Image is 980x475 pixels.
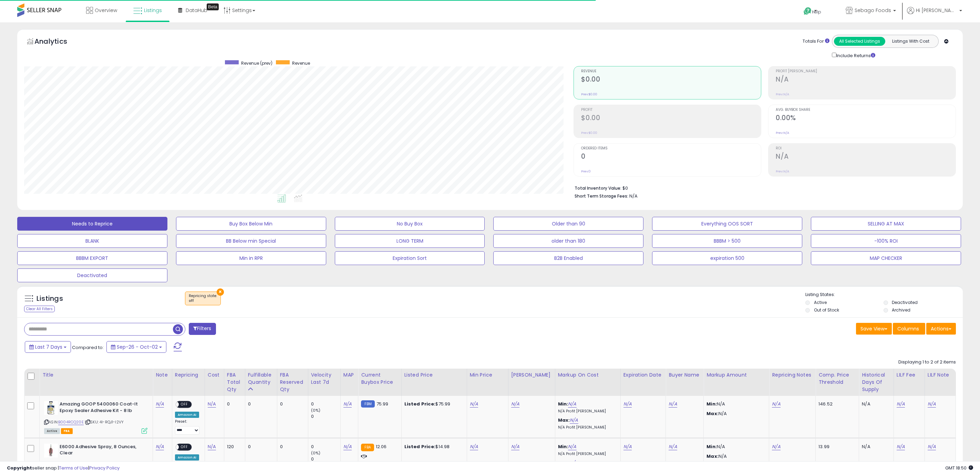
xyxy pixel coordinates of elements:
h2: $0.00 [581,75,761,85]
strong: Min: [706,443,717,450]
div: Fulfillable Quantity [248,371,274,386]
span: Overview [95,7,117,14]
small: Prev: $0.00 [581,92,597,96]
p: N/A [706,444,764,450]
button: older than 180 [493,234,643,248]
div: 146.52 [818,401,854,407]
b: Max: [558,417,570,423]
a: Privacy Policy [89,465,120,471]
span: Repricing state : [189,293,217,304]
a: N/A [568,401,576,408]
strong: Min: [706,401,717,407]
b: Min: [558,443,568,450]
span: OFF [179,402,190,408]
img: 51ujk3Z6EkL._SL40_.jpg [44,401,58,415]
div: N/A [862,401,888,407]
span: Sep-26 - Oct-02 [117,344,158,350]
b: Amazing GOOP 5400060 Coat-It Epoxy Sealer Adhesive Kit - 8 lb [60,401,143,415]
div: 0 [248,401,272,407]
small: FBM [361,400,374,408]
a: N/A [669,443,677,450]
span: Ordered Items [581,147,761,150]
h2: 0.00% [776,114,956,123]
a: N/A [669,401,677,408]
div: Preset: [175,419,199,435]
p: N/A [706,411,764,417]
span: Compared to: [72,344,104,351]
span: Listings [144,7,162,14]
a: N/A [343,401,352,408]
div: Include Returns [827,51,884,59]
div: ASIN: [44,401,147,433]
a: N/A [897,443,905,450]
div: Min Price [470,371,505,379]
span: FBA [61,428,73,434]
button: Filters [189,323,216,335]
button: Buy Box Below Min [176,217,326,231]
div: Historical Days Of Supply [862,371,891,393]
label: Archived [892,307,910,313]
span: 75.99 [376,401,389,407]
div: 120 [227,444,240,450]
div: Markup Amount [706,371,766,379]
div: Repricing [175,371,202,379]
a: Terms of Use [59,465,88,471]
span: Hi [PERSON_NAME] [916,7,957,14]
span: Avg. Buybox Share [776,108,956,112]
a: N/A [928,401,936,408]
p: N/A [706,453,764,460]
button: × [217,288,224,296]
div: 0 [227,401,240,407]
div: 0 [311,401,340,407]
strong: Copyright [7,465,32,471]
span: Columns [897,325,919,332]
button: Older than 90 [493,217,643,231]
span: 2025-10-10 18:50 GMT [945,465,973,471]
a: Hi [PERSON_NAME] [907,7,962,22]
small: FBA [361,444,374,451]
button: LONG TERM [335,234,485,248]
a: N/A [570,460,578,466]
button: All Selected Listings [834,37,885,46]
p: N/A Profit [PERSON_NAME] [558,425,615,430]
a: N/A [470,443,478,450]
div: 0 [311,413,340,420]
strong: Max: [706,410,719,417]
a: N/A [470,401,478,408]
i: Get Help [803,7,812,15]
div: 0 [280,444,303,450]
p: Listing States: [805,292,963,298]
div: Amazon AI [175,454,199,461]
span: DataHub [186,7,207,14]
small: (0%) [311,408,321,413]
b: E6000 Adhesive Spray, 8 Ounces, Clear [60,444,143,458]
a: Help [798,2,835,22]
div: $14.98 [404,444,462,450]
a: B004RCQ20E [58,419,84,425]
div: FBA Reserved Qty [280,371,305,393]
p: N/A Profit [PERSON_NAME] [558,452,615,456]
a: N/A [208,443,216,450]
button: MAP CHECKER [811,251,961,265]
h5: Listings [37,294,63,304]
span: Profit [PERSON_NAME] [776,70,956,73]
button: Needs to Reprice [17,217,167,231]
a: N/A [570,417,578,424]
strong: Max: [706,453,719,460]
div: Amazon AI [175,412,199,418]
button: Last 7 Days [25,341,71,353]
div: FBA Total Qty [227,371,242,393]
button: BBBM > 500 [652,234,802,248]
div: 0 [280,401,303,407]
small: (0%) [311,450,321,456]
h2: N/A [776,152,956,162]
div: Velocity Last 7d [311,371,338,386]
span: 12.06 [376,443,387,450]
div: LILF Note [928,371,953,379]
a: N/A [511,401,519,408]
th: The percentage added to the cost of goods (COGS) that forms the calculator for Min & Max prices. [555,369,620,396]
a: N/A [511,443,519,450]
span: N/A [629,193,638,199]
h5: Analytics [34,36,81,48]
label: Out of Stock [814,307,839,313]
